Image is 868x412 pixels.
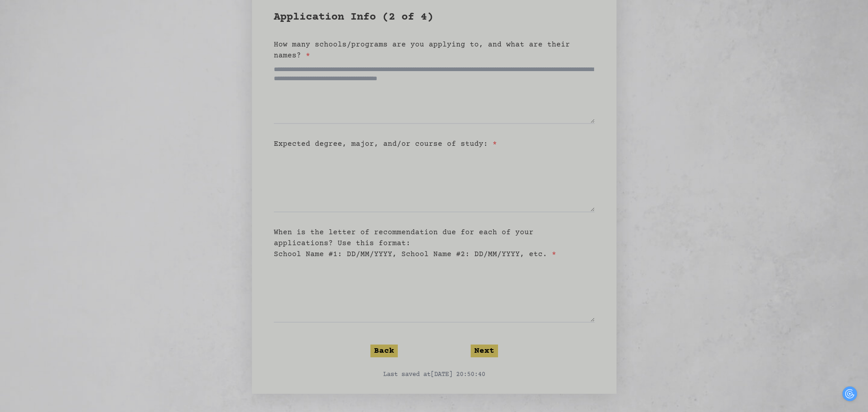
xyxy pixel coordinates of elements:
[370,345,398,357] button: Back
[274,140,497,148] label: Expected degree, major, and/or course of study:
[471,345,498,357] button: Next
[274,370,595,379] p: Last saved at [DATE] 20:50:40
[274,10,595,25] h1: Application Info (2 of 4)
[274,228,556,258] label: When is the letter of recommendation due for each of your applications? Use this format: School N...
[274,41,570,60] label: How many schools/programs are you applying to, and what are their names?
